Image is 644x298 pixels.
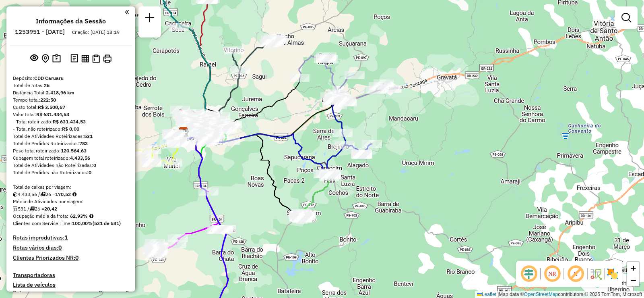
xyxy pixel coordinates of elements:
[13,96,129,104] div: Tempo total:
[13,140,129,147] div: Total de Pedidos Roteirizados:
[75,254,78,261] strong: 0
[631,263,636,273] span: +
[497,292,499,297] span: |
[38,104,65,110] strong: R$ 3.500,67
[15,28,65,35] h6: 1253951 - [DATE]
[475,291,644,298] div: Map data © contributors,© 2025 TomTom, Microsoft
[99,290,129,296] h4: Recargas: 0
[13,220,72,226] span: Clientes com Service Time:
[79,140,88,146] strong: 783
[34,75,64,81] strong: CDD Caruaru
[543,264,562,283] span: Ocultar NR
[125,7,129,17] a: Clique aqui para minimizar o painel
[477,292,496,297] a: Leaflet
[62,126,79,132] strong: R$ 0,00
[566,264,585,283] span: Exibir rótulo
[61,148,87,154] strong: 120.564,63
[72,192,76,197] i: Meta Caixas/viagem: 156,78 Diferença: 13,74
[627,274,639,286] a: Zoom out
[69,52,80,65] button: Logs desbloquear sessão
[13,125,129,133] div: - Total não roteirizado:
[70,213,88,219] strong: 62,93%
[13,254,129,261] h4: Clientes Priorizados NR:
[13,104,129,111] div: Custo total:
[519,264,539,283] span: Ocultar deslocamento
[13,75,129,82] div: Depósito:
[589,267,602,280] img: Fluxo de ruas
[13,205,129,213] div: 531 / 26 =
[46,90,74,96] strong: 2.418,96 km
[13,162,129,169] div: Total de Atividades não Roteirizadas:
[44,82,50,88] strong: 26
[89,169,91,175] strong: 0
[13,234,129,241] h4: Rotas improdutivas:
[13,272,129,279] h4: Transportadoras
[13,290,28,296] a: Rotas
[53,119,86,125] strong: R$ 631.434,53
[69,29,123,36] div: Criação: [DATE] 18:19
[29,206,35,211] i: Total de rotas
[13,191,129,198] div: 4.433,56 / 26 =
[13,111,129,118] div: Valor total:
[13,192,18,197] i: Cubagem total roteirizado
[64,234,68,241] strong: 1
[13,183,129,191] div: Total de caixas por viagem:
[55,191,71,197] strong: 170,52
[91,53,101,65] button: Visualizar Romaneio
[142,10,158,28] a: Nova sessão e pesquisa
[36,111,69,117] strong: R$ 631.434,53
[40,97,56,103] strong: 222:50
[36,17,106,25] h4: Informações da Sessão
[101,53,113,65] button: Imprimir Rotas
[13,147,129,154] div: Peso total roteirizado:
[13,198,129,205] div: Média de Atividades por viagem:
[524,292,558,297] a: OpenStreetMap
[44,206,57,212] strong: 20,42
[13,206,18,211] i: Total de Atividades
[13,281,129,288] h4: Lista de veículos
[51,52,62,65] button: Painel de Sugestão
[40,52,51,65] button: Centralizar mapa no depósito ou ponto de apoio
[40,192,45,197] i: Total de rotas
[13,89,129,96] div: Distância Total:
[606,267,619,280] img: Exibir/Ocultar setores
[13,118,129,125] div: - Total roteirizado:
[72,220,93,226] strong: 100,00%
[70,155,90,161] strong: 4.433,56
[13,169,129,176] div: Total de Pedidos não Roteirizados:
[29,52,40,65] button: Exibir sessão original
[13,244,129,251] h4: Rotas vários dias:
[631,275,636,285] span: −
[627,262,639,274] a: Zoom in
[178,127,189,137] img: CDD Caruaru
[84,133,93,139] strong: 531
[13,154,129,162] div: Cubagem total roteirizado:
[13,213,68,219] span: Ocupação média da frota:
[58,244,62,251] strong: 0
[13,133,129,140] div: Total de Atividades Roteirizadas:
[89,214,93,219] em: Média calculada utilizando a maior ocupação (%Peso ou %Cubagem) de cada rota da sessão. Rotas cro...
[13,82,129,89] div: Total de rotas:
[93,162,96,168] strong: 0
[80,53,91,64] button: Visualizar relatório de Roteirização
[618,10,634,26] a: Exibir filtros
[93,220,121,226] strong: (531 de 531)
